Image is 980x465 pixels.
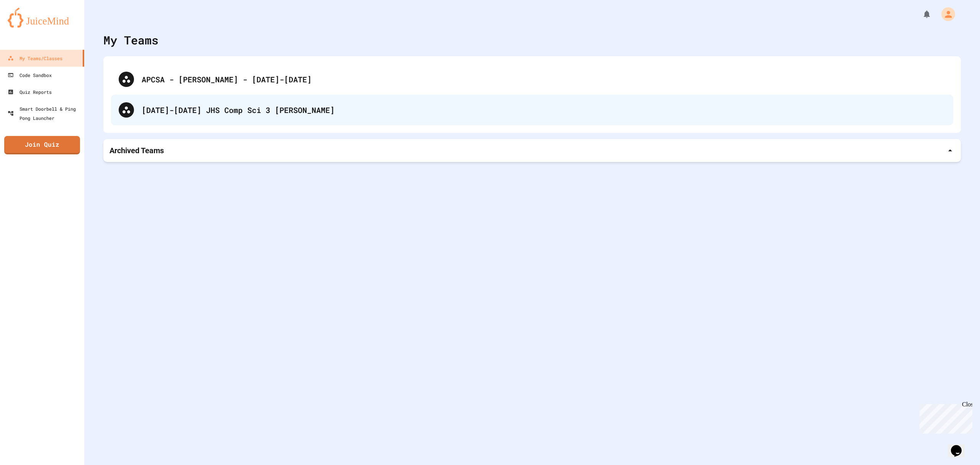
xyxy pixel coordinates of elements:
[103,31,158,49] div: My Teams
[8,8,77,28] img: logo-orange.svg
[142,74,946,85] div: APCSA - [PERSON_NAME] - [DATE]-[DATE]
[3,3,53,49] div: Chat with us now!Close
[111,64,953,95] div: APCSA - [PERSON_NAME] - [DATE]-[DATE]
[109,145,164,156] p: Archived Teams
[948,434,972,457] iframe: chat widget
[142,104,946,116] div: [DATE]-[DATE] JHS Comp Sci 3 [PERSON_NAME]
[8,54,62,63] div: My Teams/Classes
[111,95,953,125] div: [DATE]-[DATE] JHS Comp Sci 3 [PERSON_NAME]
[916,401,972,434] iframe: chat widget
[908,8,933,21] div: My Notifications
[8,70,52,80] div: Code Sandbox
[8,87,52,97] div: Quiz Reports
[933,5,957,23] div: My Account
[4,136,80,154] a: Join Quiz
[8,104,81,123] div: Smart Doorbell & Ping Pong Launcher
